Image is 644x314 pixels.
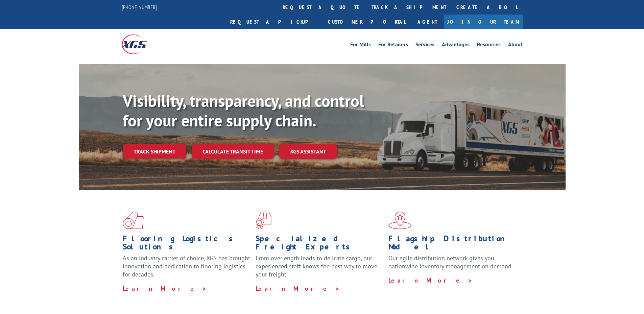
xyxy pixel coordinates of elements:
a: Advantages [442,42,470,49]
a: XGS ASSISTANT [279,144,337,159]
a: Learn More > [256,285,340,292]
b: Visibility, transparency, and control for your entire supply chain. [123,90,364,131]
a: Customer Portal [323,15,411,29]
a: For Mills [350,42,371,49]
p: From overlength loads to delicate cargo, our experienced staff knows the best way to move your fr... [256,254,383,284]
a: Join Our Team [444,15,523,29]
img: xgs-icon-focused-on-flooring-red [256,212,271,229]
a: For Retailers [378,42,408,49]
a: Request a pickup [225,15,323,29]
a: Agent [411,15,444,29]
a: Learn More > [388,276,473,284]
a: Calculate transit time [192,144,274,159]
a: About [508,42,523,49]
a: Learn More > [123,285,207,292]
span: Our agile distribution network gives you nationwide inventory management on demand. [388,254,513,270]
a: [PHONE_NUMBER] [122,4,157,10]
img: xgs-icon-flagship-distribution-model-red [388,212,412,229]
img: xgs-icon-total-supply-chain-intelligence-red [123,212,144,229]
a: Resources [477,42,501,49]
a: Services [415,42,434,49]
a: Track shipment [123,144,186,159]
h1: Specialized Freight Experts [256,235,383,254]
span: As an industry carrier of choice, XGS has brought innovation and dedication to flooring logistics... [123,254,250,278]
h1: Flooring Logistics Solutions [123,235,251,254]
h1: Flagship Distribution Model [388,235,516,254]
